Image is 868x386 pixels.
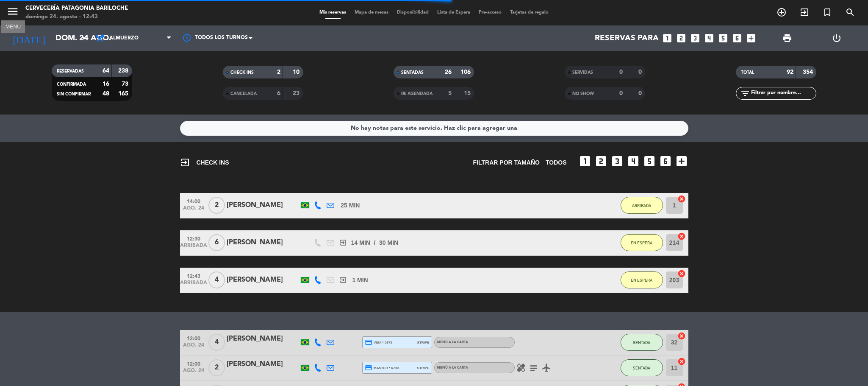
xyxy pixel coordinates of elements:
[746,33,757,44] i: add_box
[631,241,652,245] span: EN ESPERA
[183,196,204,206] span: 14:00
[57,69,84,73] span: RESERVADAS
[6,5,19,18] i: menu
[6,29,51,48] i: [DATE]
[638,69,643,75] strong: 0
[293,90,301,96] strong: 23
[365,364,399,372] span: master * 6730
[208,234,225,251] span: 6
[365,364,372,372] i: credit_card
[677,232,686,241] i: cancel
[230,92,257,96] span: CANCELADA
[750,89,816,98] input: Filtrar por nombre...
[103,91,109,97] strong: 48
[677,357,686,366] i: cancel
[122,81,130,87] strong: 73
[516,363,526,373] i: healing
[365,338,392,346] span: visa * 5375
[227,274,299,285] div: [PERSON_NAME]
[578,154,592,168] i: looks_one
[351,238,370,248] span: 14 MIN
[619,90,623,96] strong: 0
[621,334,663,351] button: SENTADA
[417,365,430,371] span: stripe
[208,359,225,376] span: 2
[365,338,372,346] i: credit_card
[183,205,204,215] span: ago. 24
[118,91,130,97] strong: 165
[677,269,686,278] i: cancel
[638,90,643,96] strong: 0
[546,158,567,168] span: TODOS
[776,7,787,17] i: add_circle_outline
[621,271,663,288] button: EN ESPERA
[718,33,729,44] i: looks_5
[180,157,229,168] span: CHECK INS
[183,280,204,290] span: ARRIBADA
[621,359,663,376] button: SENTADA
[633,366,650,370] span: SENTADA
[643,154,656,168] i: looks_5
[57,92,91,96] span: SIN CONFIRMAR
[227,200,299,211] div: [PERSON_NAME]
[227,237,299,248] div: [PERSON_NAME]
[183,333,204,343] span: 12:00
[401,70,424,75] span: SENTADAS
[631,278,652,283] span: EN ESPERA
[57,82,86,87] span: CONFIRMADA
[180,157,190,168] i: exit_to_app
[183,271,204,280] span: 12:43
[677,195,686,203] i: cancel
[594,154,608,168] i: looks_two
[704,33,715,44] i: looks_4
[374,238,376,248] span: /
[464,90,472,96] strong: 15
[506,10,553,15] span: Tarjetas de regalo
[659,154,672,168] i: looks_6
[662,33,673,44] i: looks_one
[339,276,347,284] i: exit_to_app
[109,35,139,41] span: Almuerzo
[183,358,204,368] span: 12:00
[393,10,433,15] span: Disponibilidad
[293,69,301,75] strong: 10
[732,33,743,44] i: looks_6
[473,158,540,168] span: Filtrar por tamaño
[460,69,472,75] strong: 106
[227,359,299,370] div: [PERSON_NAME]
[619,69,623,75] strong: 0
[118,68,130,74] strong: 238
[448,90,452,96] strong: 5
[351,123,517,133] div: No hay notas para este servicio. Haz clic para agregar una
[183,233,204,243] span: 12:30
[740,88,750,98] i: filter_list
[787,69,793,75] strong: 92
[832,33,842,43] i: power_settings_new
[208,271,225,288] span: 4
[610,154,624,168] i: looks_3
[445,69,452,75] strong: 26
[183,243,204,252] span: ARRIBADA
[822,7,832,17] i: turned_in_not
[277,90,280,96] strong: 6
[621,197,663,214] button: ARRIBADA
[208,334,225,351] span: 4
[541,363,552,373] i: airplanemode_active
[741,70,754,75] span: TOTAL
[341,201,360,210] span: 25 MIN
[379,238,398,248] span: 30 MIN
[183,342,204,352] span: ago. 24
[183,368,204,378] span: ago. 24
[803,69,815,75] strong: 354
[227,333,299,344] div: [PERSON_NAME]
[315,10,350,15] span: Mis reservas
[401,92,433,96] span: RE AGENDADA
[417,340,430,345] span: stripe
[208,197,225,214] span: 2
[595,34,659,43] span: Reservas para
[812,25,862,51] div: LOG OUT
[675,154,688,168] i: add_box
[25,13,128,21] div: domingo 24. agosto - 12:43
[350,10,393,15] span: Mapa de mesas
[25,4,128,13] div: Cervecería Patagonia Bariloche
